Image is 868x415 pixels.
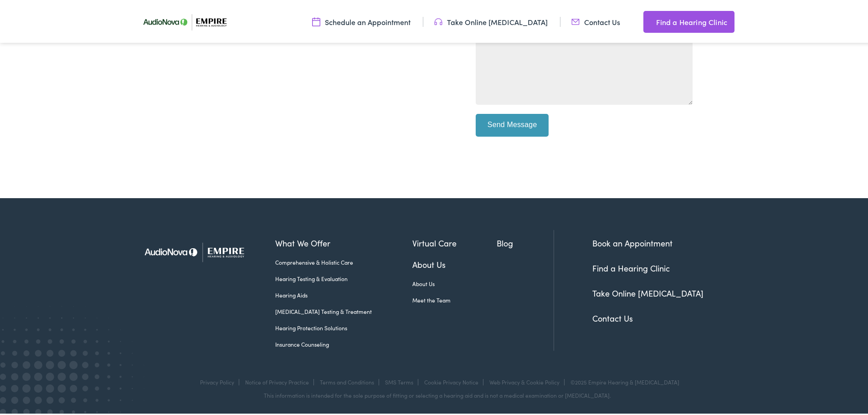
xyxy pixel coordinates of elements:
[275,235,412,247] a: What We Offer
[312,15,320,25] img: utility icon
[137,390,738,397] div: This information is intended for the sole purpose of fitting or selecting a hearing aid and is no...
[643,9,734,31] a: Find a Hearing Clinic
[312,15,411,25] a: Schedule an Appointment
[412,294,497,302] a: Meet the Team
[275,289,412,297] a: Hearing Aids
[566,377,679,384] div: ©2025 Empire Hearing & [MEDICAL_DATA]
[137,228,262,272] img: Empire Hearing & Audiology
[412,235,497,247] a: Virtual Care
[275,256,412,265] a: Comprehensive & Holistic Care
[592,286,704,297] a: Take Online [MEDICAL_DATA]
[320,376,374,384] a: Terms and Conditions
[592,261,670,272] a: Find a Hearing Clinic
[592,236,673,247] a: Book an Appointment
[497,235,554,247] a: Blog
[245,376,309,384] a: Notice of Privacy Practice
[275,322,412,330] a: Hearing Protection Solutions
[200,376,234,384] a: Privacy Policy
[424,376,478,384] a: Cookie Privacy Notice
[412,256,497,269] a: About Us
[434,15,548,25] a: Take Online [MEDICAL_DATA]
[275,338,412,347] a: Insurance Counseling
[275,306,412,314] a: [MEDICAL_DATA] Testing & Treatment
[489,376,560,384] a: Web Privacy & Cookie Policy
[434,15,442,25] img: utility icon
[571,15,620,25] a: Contact Us
[643,15,652,26] img: utility icon
[412,278,497,286] a: About Us
[592,311,633,322] a: Contact Us
[275,273,412,281] a: Hearing Testing & Evaluation
[476,112,549,135] input: Send Message
[385,376,413,384] a: SMS Terms
[571,15,580,25] img: utility icon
